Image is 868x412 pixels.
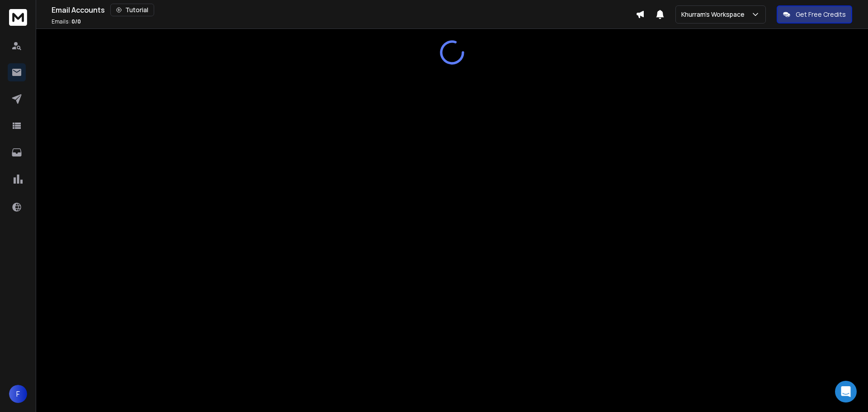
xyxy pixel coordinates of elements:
button: F [9,385,27,403]
div: Email Accounts [52,4,636,16]
button: Get Free Credits [777,5,852,24]
div: Open Intercom Messenger [835,381,857,403]
p: Emails : [52,18,81,25]
p: Get Free Credits [796,10,846,19]
span: 0 / 0 [71,18,81,25]
p: Khurram's Workspace [681,10,748,19]
button: Tutorial [110,4,154,16]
